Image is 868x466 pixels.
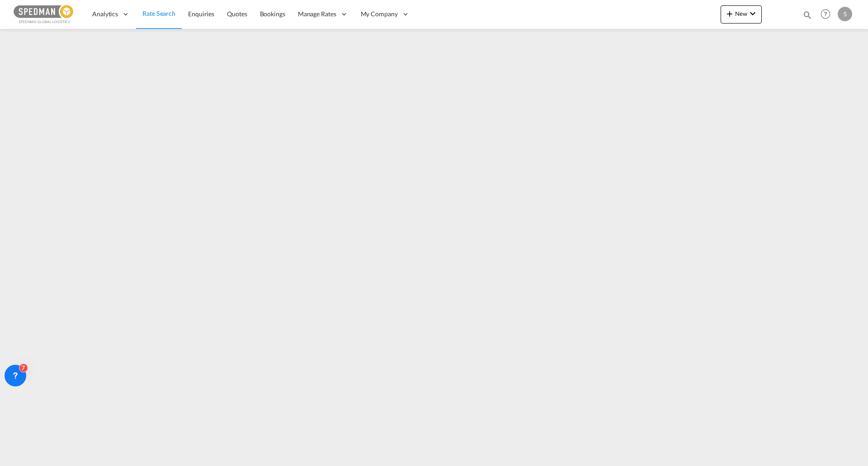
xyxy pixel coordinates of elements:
md-icon: icon-magnify [802,10,812,20]
md-icon: icon-plus 400-fg [724,8,735,19]
div: Help [818,6,838,23]
span: Manage Rates [298,9,336,19]
img: c12ca350ff1b11efb6b291369744d907.png [14,4,75,24]
md-icon: icon-chevron-down [747,8,758,19]
span: Bookings [260,10,285,18]
span: Quotes [227,10,247,18]
span: Help [818,6,833,22]
span: Analytics [92,9,118,19]
span: New [724,10,758,17]
span: Rate Search [142,9,175,17]
button: icon-plus 400-fgNewicon-chevron-down [721,5,762,24]
span: My Company [361,9,398,19]
div: S [838,7,852,21]
div: icon-magnify [802,10,812,24]
span: Enquiries [188,10,214,18]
